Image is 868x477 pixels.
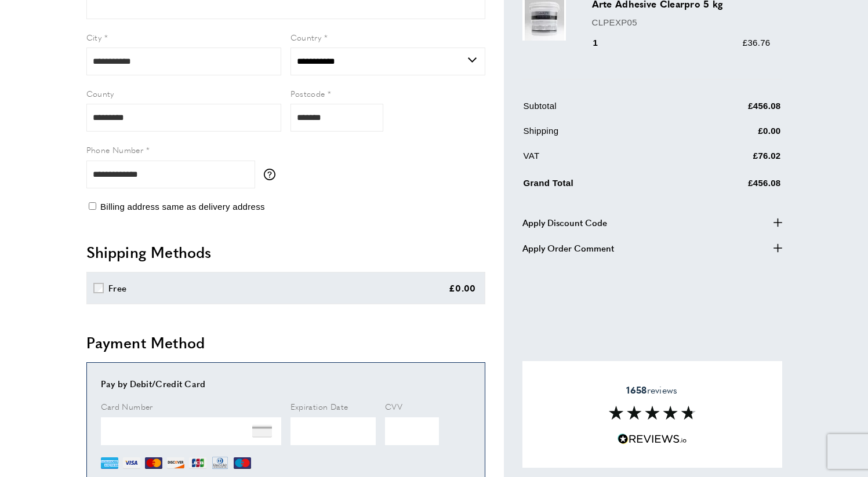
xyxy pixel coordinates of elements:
span: City [86,31,102,43]
h2: Shipping Methods [86,242,485,263]
td: Shipping [524,124,679,147]
span: Expiration Date [290,400,348,412]
strong: 1658 [626,383,647,396]
td: Grand Total [524,174,679,199]
img: MI.png [234,454,251,472]
span: Apply Order Comment [522,241,614,255]
span: CVV [385,400,402,412]
span: Card Number [101,400,153,412]
input: Billing address same as delivery address [89,202,96,210]
img: Reviews.io 5 stars [618,434,687,445]
img: DN.png [211,454,230,472]
iframe: Secure Credit Card Frame - Credit Card Number [101,417,281,445]
span: Postcode [290,88,325,99]
span: Apply Discount Code [522,216,607,230]
div: Pay by Debit/Credit Card [101,377,471,391]
span: £36.76 [743,38,771,48]
td: £76.02 [680,149,781,172]
p: CLPEXP05 [592,16,771,30]
td: £456.08 [680,99,781,122]
h2: Payment Method [86,332,485,353]
div: £0.00 [449,281,476,295]
button: More information [264,169,281,180]
td: VAT [524,149,679,172]
td: £0.00 [680,124,781,147]
span: County [86,88,114,99]
td: Subtotal [524,99,679,122]
iframe: Secure Credit Card Frame - CVV [385,417,439,445]
div: Free [108,281,126,295]
img: NONE.png [252,421,272,441]
img: Reviews section [609,406,696,420]
div: 1 [592,36,615,50]
img: MC.png [145,454,162,472]
span: Country [290,31,322,43]
span: Phone Number [86,144,144,155]
td: £456.08 [680,174,781,199]
img: JCB.png [189,454,206,472]
img: VI.png [123,454,140,472]
iframe: Secure Credit Card Frame - Expiration Date [290,417,376,445]
span: reviews [626,384,677,396]
img: AE.png [101,454,118,472]
span: Billing address same as delivery address [100,202,265,212]
img: DI.png [167,454,184,472]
